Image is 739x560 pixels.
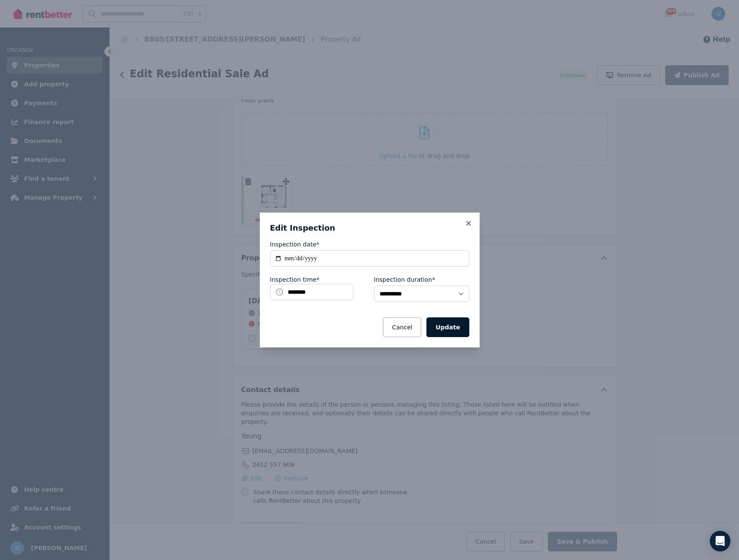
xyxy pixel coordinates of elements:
[374,275,435,284] label: Inspection duration*
[426,317,469,337] button: Update
[383,317,421,337] button: Cancel
[270,223,469,233] h3: Edit Inspection
[710,531,730,551] div: Open Intercom Messenger
[270,240,319,249] label: Inspection date*
[270,275,319,284] label: Inspection time*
